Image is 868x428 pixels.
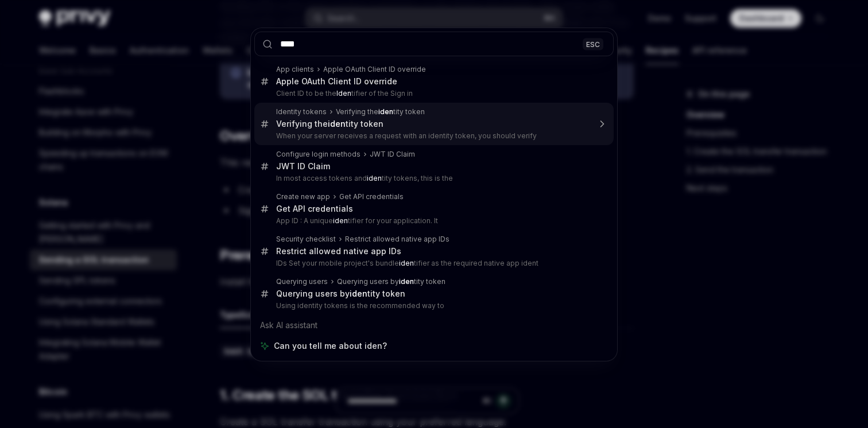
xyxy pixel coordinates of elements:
div: Verifying the tity token [276,119,383,129]
div: Get API credentials [339,192,404,201]
b: iden [333,216,348,225]
p: In most access tokens and tity tokens, this is the [276,174,590,183]
p: IDs Set your mobile project's bundle tifier as the required native app ident [276,259,590,268]
div: Verifying the tity token [336,107,425,116]
div: Ask AI assistant [254,315,614,336]
b: iden [399,277,414,286]
p: Using identity tokens is the recommended way to [276,301,590,310]
p: App ID : A unique tifier for your application. It [276,216,590,225]
b: iden [399,259,414,267]
div: Querying users by tity token [276,289,405,299]
div: Querying users [276,277,328,286]
div: Restrict allowed native app IDs [276,246,401,256]
div: Identity tokens [276,107,327,116]
div: Security checklist [276,235,336,244]
b: iden [328,119,346,129]
div: Configure login methods [276,150,361,159]
div: Create new app [276,192,330,201]
b: iden [350,289,367,298]
span: Can you tell me about iden? [274,340,387,352]
div: Apple OAuth Client ID override [323,65,426,74]
b: Iden [336,89,351,98]
div: App clients [276,65,314,74]
b: iden [367,174,382,182]
div: ESC [583,38,603,50]
div: JWT ID Claim [370,150,415,159]
div: JWT ID Claim [276,161,330,172]
div: Get API credentials [276,204,353,214]
b: iden [378,107,393,116]
div: Querying users by tity token [337,277,445,286]
div: Apple OAuth Client ID override [276,76,397,87]
div: Restrict allowed native app IDs [345,235,449,244]
p: Client ID to be the tifier of the Sign in [276,89,590,98]
p: When your server receives a request with an identity token, you should verify [276,131,590,141]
